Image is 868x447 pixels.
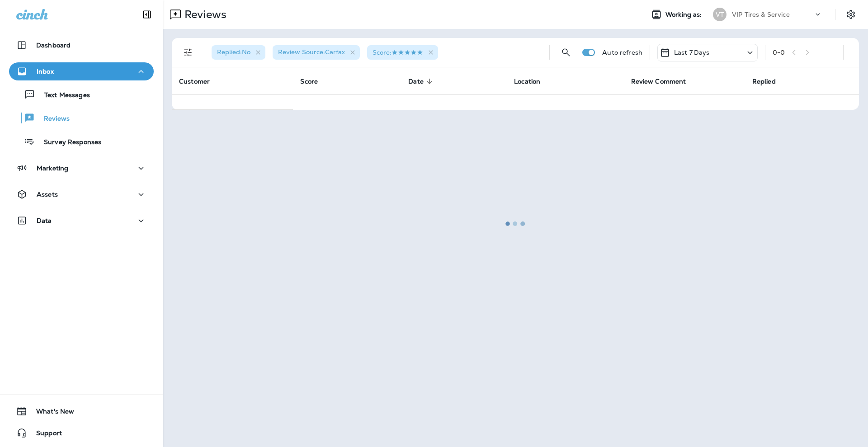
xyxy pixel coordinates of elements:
[9,159,154,177] button: Marketing
[9,424,154,442] button: Support
[9,62,154,80] button: Inbox
[27,408,74,419] span: What's New
[9,402,154,420] button: What's New
[9,108,154,127] button: Reviews
[9,185,154,203] button: Assets
[37,191,58,198] p: Assets
[37,217,52,224] p: Data
[27,429,62,440] span: Support
[9,212,154,230] button: Data
[9,36,154,54] button: Dashboard
[37,165,68,172] p: Marketing
[35,115,70,123] p: Reviews
[36,42,71,49] p: Dashboard
[9,132,154,151] button: Survey Responses
[35,138,101,147] p: Survey Responses
[9,85,154,104] button: Text Messages
[37,68,54,75] p: Inbox
[35,91,90,100] p: Text Messages
[134,5,160,24] button: Collapse Sidebar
